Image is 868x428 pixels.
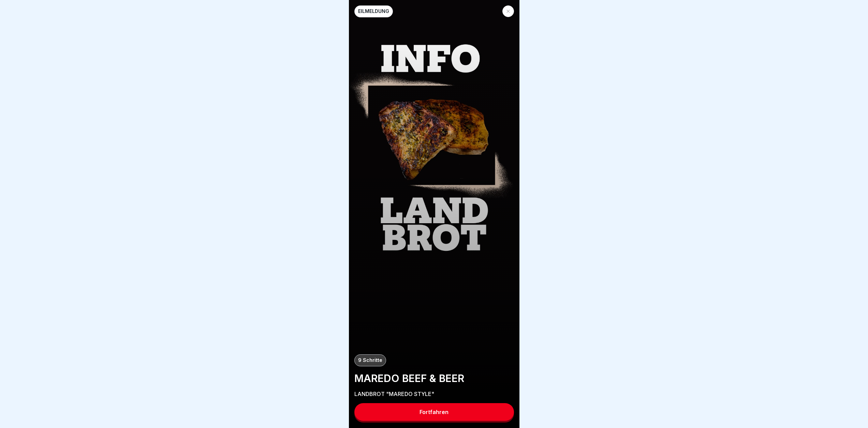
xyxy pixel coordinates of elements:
div: Fortfahren [420,409,448,415]
button: Fortfahren [354,403,514,421]
p: 9 Schritte [358,357,382,363]
p: EILMELDUNG [358,9,389,14]
p: LANDBROT "MAREDO STYLE" [354,390,514,398]
p: MAREDO BEEF & BEER [354,372,514,385]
